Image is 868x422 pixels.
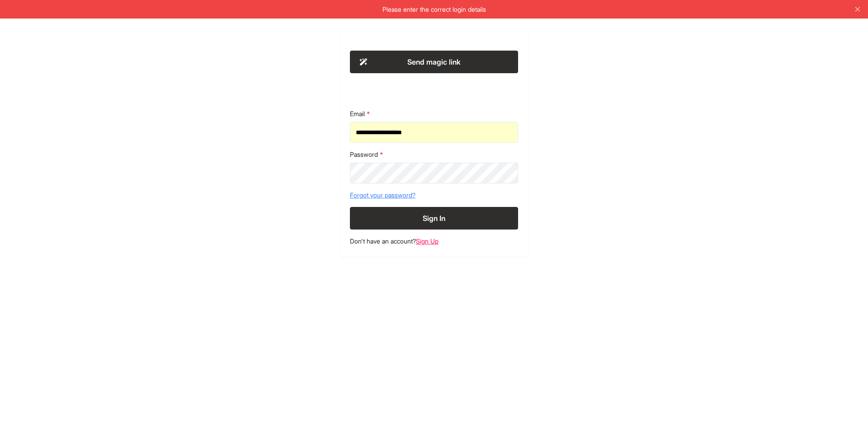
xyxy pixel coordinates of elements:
[350,207,518,230] button: Sign In
[350,150,518,159] label: Password
[350,51,518,73] button: Send magic link
[416,237,439,245] a: Sign Up
[6,5,862,14] p: Please enter the correct login details
[350,237,518,246] footer: Don't have an account?
[350,109,518,118] label: Email
[350,191,518,200] a: Forgot your password?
